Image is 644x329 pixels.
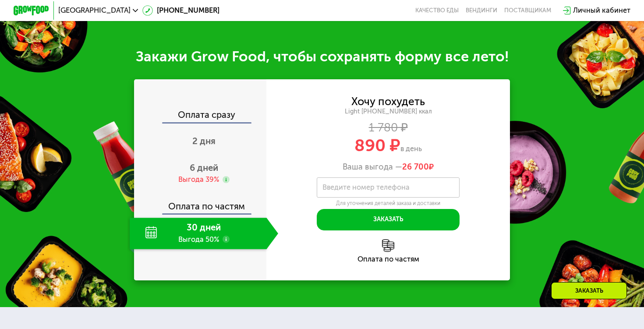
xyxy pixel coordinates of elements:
div: Заказать [551,282,627,299]
div: 1 780 ₽ [266,123,510,133]
span: [GEOGRAPHIC_DATA] [58,7,131,14]
span: ₽ [402,162,434,172]
a: Вендинги [466,7,497,14]
span: 6 дней [190,163,218,173]
span: 2 дня [192,136,216,146]
img: l6xcnZfty9opOoJh.png [382,239,395,252]
div: Для уточнения деталей заказа и доставки [317,200,460,207]
div: Оплата сразу [135,110,266,122]
span: в день [400,145,422,153]
span: 26 700 [402,162,429,172]
div: Личный кабинет [573,5,630,16]
div: Ваша выгода — [266,162,510,172]
a: [PHONE_NUMBER] [142,5,219,16]
button: Заказать [317,209,460,230]
div: поставщикам [504,7,551,14]
span: 890 ₽ [354,135,400,156]
label: Введите номер телефона [322,185,410,190]
div: Хочу похудеть [351,97,425,107]
div: Выгода 39% [178,175,219,185]
div: Оплата по частям [135,193,266,213]
a: Качество еды [415,7,459,14]
div: Оплата по частям [266,256,510,263]
div: Light [PHONE_NUMBER] ккал [266,108,510,116]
